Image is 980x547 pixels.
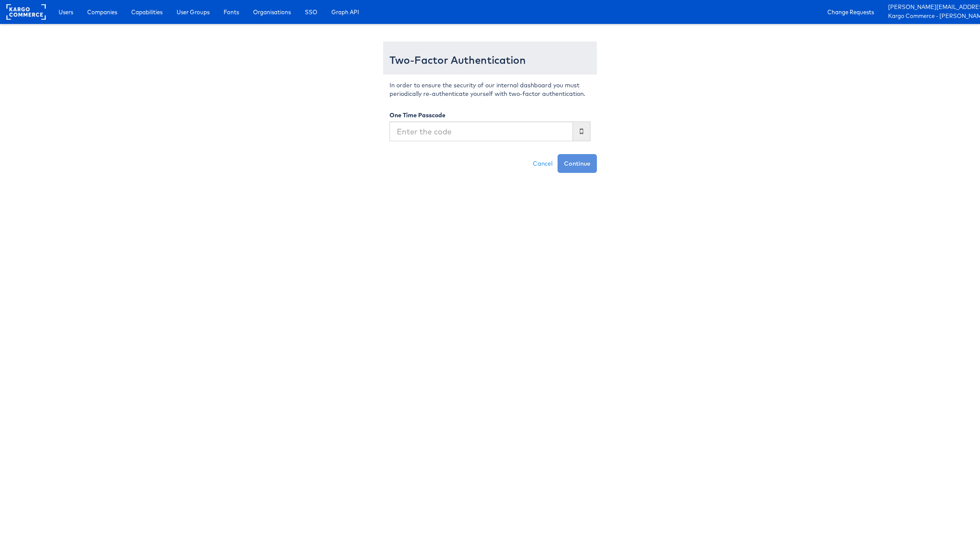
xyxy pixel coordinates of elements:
a: Companies [81,4,124,20]
span: Graph API [331,8,359,16]
label: One Time Passcode [390,111,446,119]
span: Capabilities [131,8,162,16]
a: Change Requests [821,4,880,20]
a: Graph API [325,4,366,20]
a: SSO [298,4,324,20]
span: User Groups [177,8,210,16]
a: User Groups [170,4,216,20]
p: In order to ensure the security of our internal dashboard you must periodically re-authenticate y... [390,81,590,98]
span: Users [59,8,73,16]
h3: Two-Factor Authentication [390,54,590,65]
span: Companies [87,8,117,16]
a: Kargo Commerce - [PERSON_NAME] [888,12,974,21]
span: Fonts [224,8,239,16]
a: [PERSON_NAME][EMAIL_ADDRESS][PERSON_NAME][DOMAIN_NAME] [888,3,974,12]
a: Users [52,4,80,20]
a: Fonts [217,4,245,20]
span: SSO [305,8,317,16]
a: Cancel [528,154,558,173]
span: Organisations [253,8,291,16]
button: Continue [558,154,597,173]
a: Organisations [247,4,297,20]
a: Capabilities [125,4,169,20]
input: Enter the code [390,122,573,141]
